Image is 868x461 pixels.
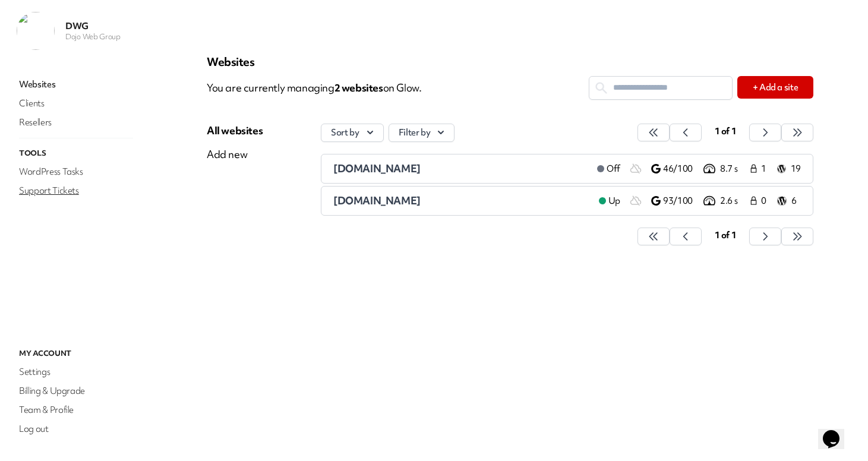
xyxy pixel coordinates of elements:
[761,195,770,207] span: 0
[720,195,749,207] p: 2.6 s
[333,162,588,176] a: [DOMAIN_NAME]
[17,182,135,199] a: Support Tickets
[17,163,135,180] a: WordPress Tasks
[17,95,135,112] a: Clients
[333,162,421,175] span: [DOMAIN_NAME]
[749,194,772,208] a: 0
[663,195,701,207] p: 93/100
[608,195,620,207] span: Up
[17,383,135,399] a: Billing & Upgrade
[761,163,770,175] span: 1
[17,364,135,380] a: Settings
[207,124,263,138] div: All websites
[17,402,135,418] a: Team & Profile
[334,81,383,94] span: 2 website
[749,162,772,176] a: 1
[791,163,801,175] p: 19
[715,125,737,137] span: 1 of 1
[651,162,749,176] a: 46/100 8.7 s
[663,163,701,175] p: 46/100
[17,346,135,361] p: My Account
[17,146,135,161] p: Tools
[17,76,135,93] a: Websites
[333,194,589,208] a: [DOMAIN_NAME]
[720,163,749,175] p: 8.7 s
[737,76,813,99] button: + Add a site
[651,194,749,208] a: 93/100 2.6 s
[389,124,455,142] button: Filter by
[588,162,630,176] a: Off
[777,194,801,208] a: 6
[65,20,121,32] p: DWG
[818,413,856,449] iframe: chat widget
[17,114,135,131] a: Resellers
[207,55,813,69] p: Websites
[777,162,801,176] a: 19
[17,421,135,437] a: Log out
[207,76,589,100] p: You are currently managing on Glow.
[207,147,263,162] div: Add new
[333,194,421,207] span: [DOMAIN_NAME]
[589,194,630,208] a: Up
[321,124,384,142] button: Sort by
[378,81,383,94] span: s
[715,229,737,241] span: 1 of 1
[607,163,620,175] span: Off
[791,195,801,207] p: 6
[65,32,121,42] p: Dojo Web Group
